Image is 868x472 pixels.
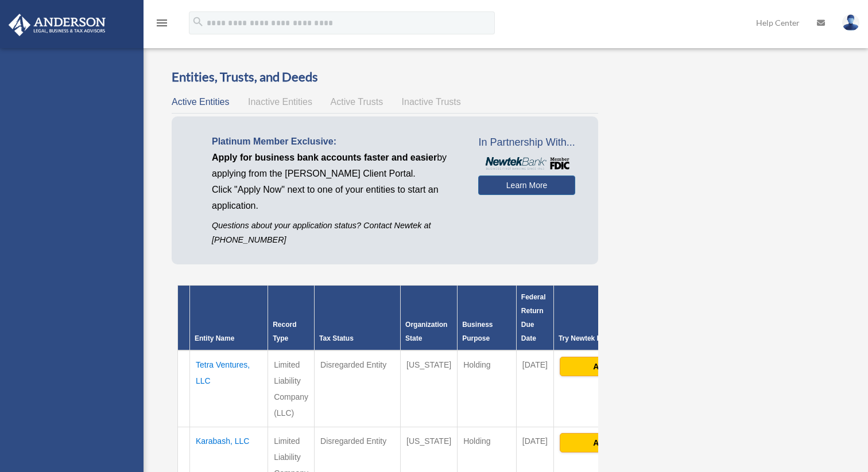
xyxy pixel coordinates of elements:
a: Learn More [478,175,575,195]
th: Record Type [268,286,315,351]
img: NewtekBankLogoSM.png [484,157,569,170]
img: Anderson Advisors Platinum Portal [5,14,109,36]
p: Click "Apply Now" next to one of your entities to start an application. [212,182,461,214]
span: Inactive Trusts [402,97,461,107]
span: Apply for business bank accounts faster and easier [212,153,437,162]
a: menu [155,20,169,30]
th: Entity Name [190,286,268,351]
span: Active Trusts [331,97,383,107]
div: Try Newtek Bank [559,331,673,345]
th: Organization State [401,286,458,351]
span: Active Entities [172,97,229,107]
th: Tax Status [315,286,401,351]
td: Tetra Ventures, LLC [190,350,268,427]
td: [US_STATE] [401,350,458,427]
td: Disregarded Entity [315,350,401,427]
th: Business Purpose [458,286,517,351]
td: Holding [458,350,517,427]
span: Inactive Entities [248,97,312,107]
th: Federal Return Due Date [516,286,553,351]
i: search [192,15,204,28]
p: Platinum Member Exclusive: [212,134,461,150]
p: by applying from the [PERSON_NAME] Client Portal. [212,150,461,182]
i: menu [155,16,169,30]
p: Questions about your application status? Contact Newtek at [PHONE_NUMBER] [212,219,461,247]
img: User Pic [842,14,859,31]
button: Apply Now [560,357,672,376]
h3: Entities, Trusts, and Deeds [172,68,598,86]
button: Apply Now [560,433,672,453]
td: Limited Liability Company (LLC) [268,350,315,427]
td: [DATE] [516,350,553,427]
span: In Partnership With... [478,134,575,152]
